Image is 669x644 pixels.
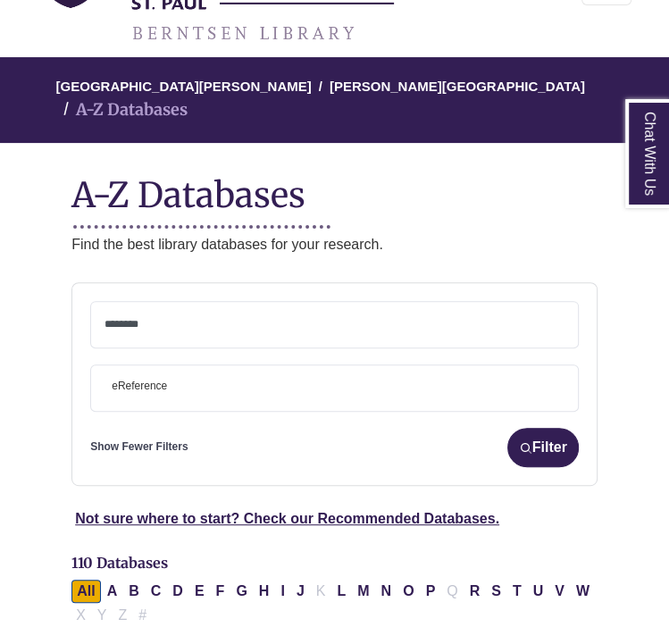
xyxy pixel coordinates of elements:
a: Not sure where to start? Check our Recommended Databases. [75,511,499,526]
button: Filter Results G [230,580,252,603]
button: Filter Results S [486,580,506,603]
li: eReference [105,378,167,395]
button: All [71,580,100,603]
span: 110 Databases [71,554,168,572]
button: Filter Results U [528,580,549,603]
button: Filter Results E [189,580,210,603]
button: Filter Results F [211,580,230,603]
div: Alpha-list to filter by first letter of database name [71,582,597,622]
button: Filter Results R [464,580,486,603]
button: Filter Results L [331,580,351,603]
button: Filter Results N [375,580,397,603]
button: Filter [507,428,579,467]
button: Filter Results T [507,580,527,603]
button: Filter Results B [123,580,145,603]
button: Filter Results J [291,580,310,603]
span: eReference [112,378,167,395]
nav: breadcrumb [71,57,598,143]
p: Find the best library databases for your research. [71,233,598,256]
li: A-Z Databases [56,97,188,123]
h1: A-Z Databases [71,161,598,215]
button: Filter Results D [167,580,188,603]
button: Filter Results A [102,580,123,603]
button: Filter Results M [352,580,374,603]
button: Filter Results W [571,580,595,603]
a: [GEOGRAPHIC_DATA][PERSON_NAME] [56,76,312,94]
textarea: Search [105,319,564,333]
button: Filter Results C [146,580,167,603]
button: Filter Results V [549,580,570,603]
a: Show Fewer Filters [90,439,188,456]
button: Filter Results H [254,580,275,603]
button: Filter Results P [421,580,441,603]
button: Filter Results I [275,580,289,603]
a: [PERSON_NAME][GEOGRAPHIC_DATA] [330,76,585,94]
textarea: Search [171,382,179,397]
button: Filter Results O [397,580,419,603]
